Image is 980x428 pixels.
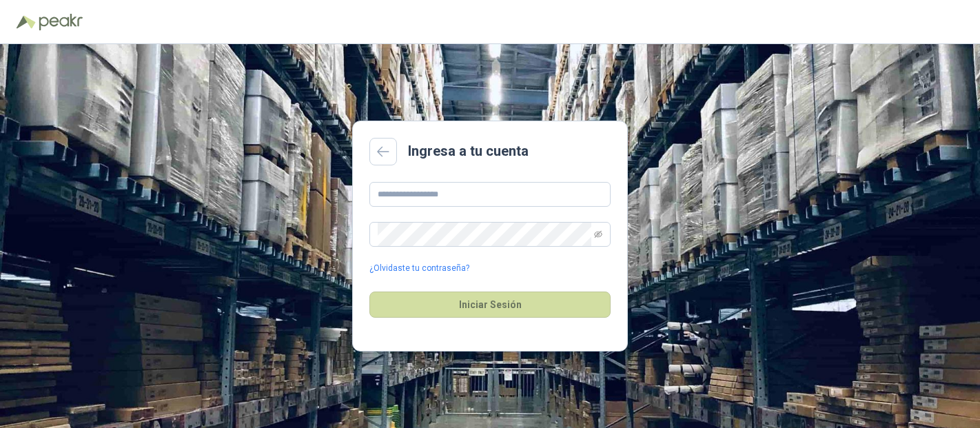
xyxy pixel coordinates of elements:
[594,230,602,238] span: eye-invisible
[369,292,611,318] button: Iniciar Sesión
[39,14,83,30] img: Peakr
[369,262,469,275] a: ¿Olvidaste tu contraseña?
[17,15,36,29] img: Logo
[408,141,529,162] h2: Ingresa a tu cuenta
